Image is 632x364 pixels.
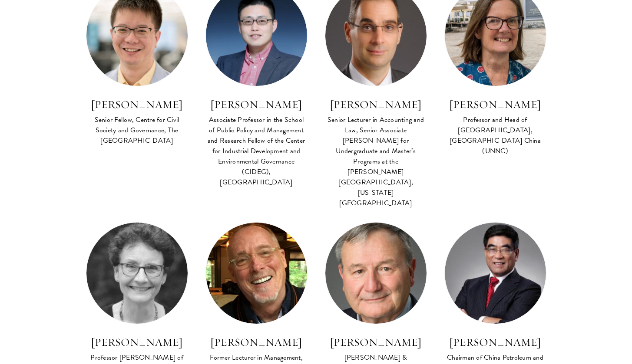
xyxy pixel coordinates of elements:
div: Associate Professor in the School of Public Policy and Management and Research Fellow of the Cent... [205,115,308,187]
h3: [PERSON_NAME] [444,335,546,350]
div: Senior Lecturer in Accounting and Law, Senior Associate [PERSON_NAME] for Undergraduate and Maste... [325,115,427,208]
div: Professor and Head of [GEOGRAPHIC_DATA], [GEOGRAPHIC_DATA] China (UNNC) [444,115,546,156]
h3: [PERSON_NAME] [205,97,308,112]
h3: [PERSON_NAME] [86,97,188,112]
h3: [PERSON_NAME] [444,97,546,112]
h3: [PERSON_NAME] [205,335,308,350]
div: Senior Fellow, Centre for Civil Society and Governance, The [GEOGRAPHIC_DATA] [86,115,188,146]
h3: [PERSON_NAME] [86,335,188,350]
h3: [PERSON_NAME] [325,335,427,350]
h3: [PERSON_NAME] [325,97,427,112]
